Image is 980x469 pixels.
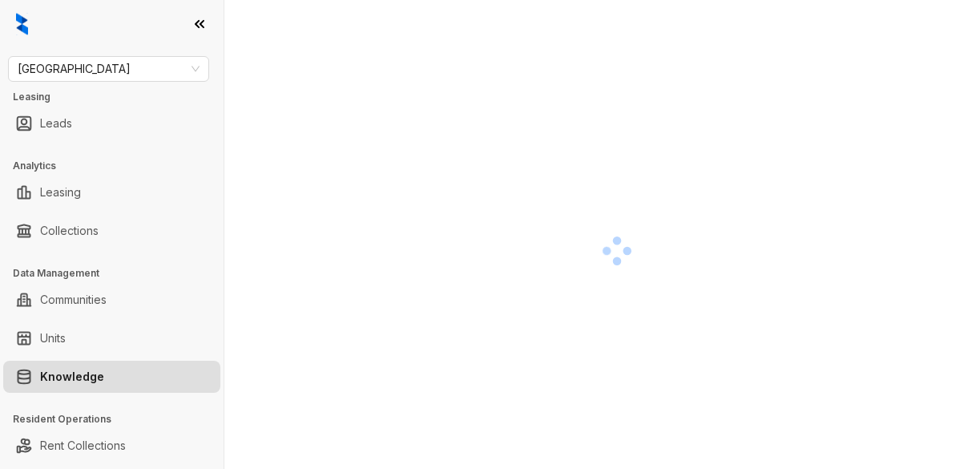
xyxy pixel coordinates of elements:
a: Knowledge [40,361,104,393]
h3: Resident Operations [13,412,224,427]
a: Units [40,322,66,354]
a: Communities [40,284,107,316]
h3: Analytics [13,159,224,173]
a: Leads [40,107,72,139]
span: Fairfield [18,57,200,81]
li: Collections [3,215,220,247]
li: Communities [3,284,220,316]
li: Units [3,322,220,354]
a: Collections [40,215,99,247]
li: Rent Collections [3,430,220,462]
a: Rent Collections [40,430,126,462]
li: Knowledge [3,361,220,393]
img: logo [16,13,28,35]
li: Leasing [3,176,220,208]
h3: Leasing [13,90,224,104]
h3: Data Management [13,266,224,281]
li: Leads [3,107,220,139]
a: Leasing [40,176,81,208]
